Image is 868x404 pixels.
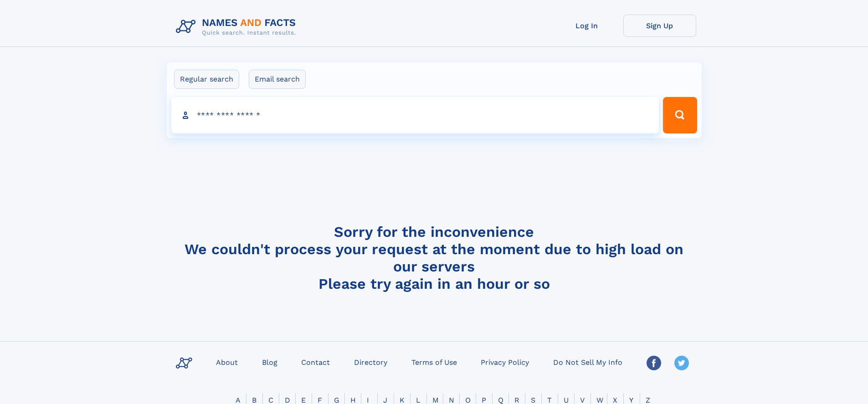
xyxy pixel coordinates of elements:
label: Regular search [174,70,239,89]
img: Logo Names and Facts [172,15,303,39]
img: Twitter [674,356,689,370]
label: Email search [249,70,306,89]
a: Blog [258,355,281,368]
button: Search Button [663,97,697,133]
img: Facebook [647,356,661,370]
input: search input [171,97,659,133]
a: Directory [350,355,391,368]
a: Sign Up [623,15,696,37]
a: Log In [550,15,623,37]
a: Contact [298,355,334,368]
a: About [212,355,241,368]
h4: Sorry for the inconvenience We couldn't process your request at the moment due to high load on ou... [172,223,696,292]
a: Privacy Policy [477,355,533,368]
a: Terms of Use [408,355,461,368]
a: Do Not Sell My Info [550,355,626,368]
